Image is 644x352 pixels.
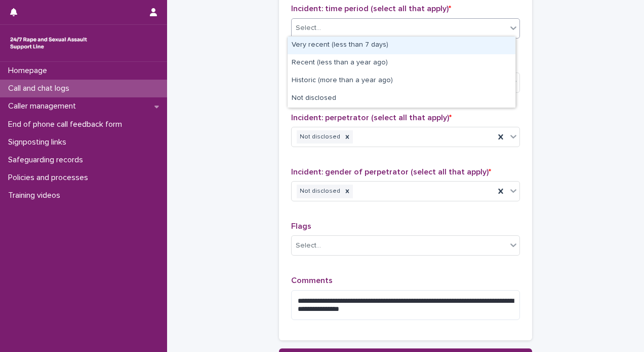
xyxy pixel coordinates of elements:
p: Homepage [4,66,55,76]
div: Historic (more than a year ago) [288,72,515,90]
div: Not disclosed [297,185,342,198]
div: Select... [296,240,321,251]
div: Recent (less than a year ago) [288,54,515,72]
span: Incident: gender of perpetrator (select all that apply) [291,168,491,176]
p: End of phone call feedback form [4,120,130,129]
span: Flags [291,222,311,230]
p: Safeguarding records [4,155,91,165]
p: Caller management [4,101,84,111]
span: Comments [291,276,333,285]
p: Signposting links [4,137,74,147]
span: Incident: time period (select all that apply) [291,5,451,13]
div: Not disclosed [297,130,342,144]
p: Training videos [4,191,68,200]
div: Not disclosed [288,90,515,108]
div: Select... [296,23,321,33]
p: Policies and processes [4,173,96,183]
div: Very recent (less than 7 days) [288,37,515,54]
img: rhQMoQhaT3yELyF149Cw [8,33,89,53]
p: Call and chat logs [4,84,77,93]
span: Incident: perpetrator (select all that apply) [291,114,452,122]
